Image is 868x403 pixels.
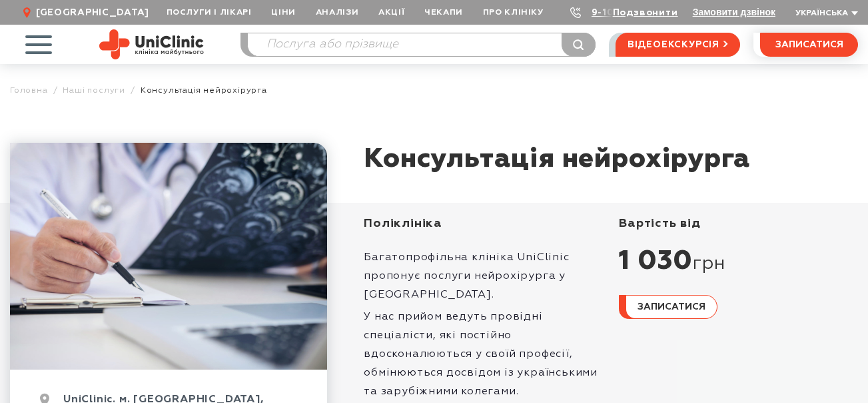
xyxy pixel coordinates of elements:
a: Наші послуги [63,85,125,95]
span: [GEOGRAPHIC_DATA] [36,7,149,19]
a: Подзвонити [613,8,678,17]
span: записатися [775,40,843,49]
span: Консультація нейрохірурга [141,85,267,95]
a: Головна [10,85,48,95]
img: Uniclinic [99,29,204,59]
button: Українська [792,9,858,19]
span: записатися [638,302,705,312]
span: Українська [795,9,848,17]
span: вартість від [619,218,701,230]
div: Поліклініка [364,216,603,232]
button: записатися [619,295,717,319]
span: відеоекскурсія [628,33,719,56]
h1: Консультація нейрохірурга [364,143,751,176]
input: Послуга або прізвище [248,33,595,56]
div: 1 030 [619,245,858,278]
p: Багатопрофільна клініка UniClinic пропонує послуги нейрохірурга у [GEOGRAPHIC_DATA]. [364,248,603,304]
a: 9-103 [592,8,621,17]
button: записатися [760,33,858,57]
span: грн [693,253,725,276]
a: відеоекскурсія [616,33,740,57]
p: У нас прийом ведуть провідні спеціалісти, які постійно вдосконалюються у своїй професії, обмінюют... [364,308,603,401]
button: Замовити дзвінок [693,7,775,17]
